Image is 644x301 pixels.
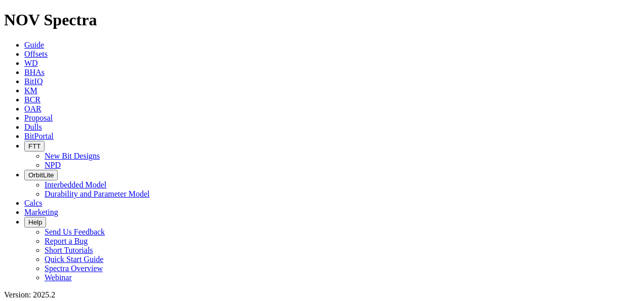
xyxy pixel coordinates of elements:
[45,190,150,198] a: Durability and Parameter Model
[4,11,640,29] h1: NOV Spectra
[24,41,44,49] a: Guide
[24,217,46,228] button: Help
[45,246,93,254] a: Short Tutorials
[24,199,43,207] a: Calcs
[45,228,105,236] a: Send Us Feedback
[24,132,54,140] a: BitPortal
[45,273,72,282] a: Webinar
[24,141,45,152] button: FTT
[45,152,100,160] a: New Bit Designs
[24,114,53,122] a: Proposal
[24,104,42,113] a: OAR
[24,208,58,216] a: Marketing
[24,123,42,131] a: Dulls
[45,237,88,245] a: Report a Bug
[45,161,61,169] a: NPD
[28,171,54,179] span: OrbitLite
[28,218,42,226] span: Help
[24,77,43,86] a: BitIQ
[45,255,103,264] a: Quick Start Guide
[24,95,41,104] a: BCR
[45,180,106,189] a: Interbedded Model
[24,86,37,95] a: KM
[4,290,640,299] div: Version: 2025.2
[24,50,48,58] a: Offsets
[24,59,38,67] a: WD
[28,142,41,150] span: FTT
[45,264,103,273] a: Spectra Overview
[24,170,58,180] button: OrbitLite
[24,68,45,77] a: BHAs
